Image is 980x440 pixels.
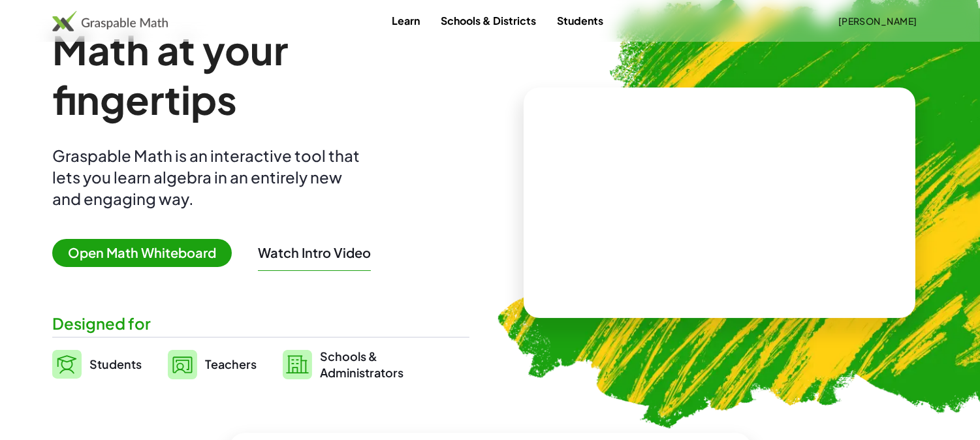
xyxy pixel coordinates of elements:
[283,350,312,379] img: svg%3e
[838,15,917,27] span: [PERSON_NAME]
[205,356,257,371] span: Teachers
[52,247,242,260] a: Open Math Whiteboard
[258,244,371,261] button: Watch Intro Video
[52,350,82,379] img: svg%3e
[52,348,142,381] a: Students
[827,9,928,33] button: [PERSON_NAME]
[320,348,403,381] span: Schools & Administrators
[52,145,366,210] div: Graspable Math is an interactive tool that lets you learn algebra in an entirely new and engaging...
[622,154,817,252] video: What is this? This is dynamic math notation. Dynamic math notation plays a central role in how Gr...
[52,313,469,334] div: Designed for
[52,239,232,267] span: Open Math Whiteboard
[546,8,614,33] a: Students
[52,25,467,124] h1: Math at your fingertips
[89,356,142,371] span: Students
[168,348,257,381] a: Teachers
[430,8,546,33] a: Schools & Districts
[283,348,403,381] a: Schools &Administrators
[381,8,430,33] a: Learn
[168,350,197,379] img: svg%3e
